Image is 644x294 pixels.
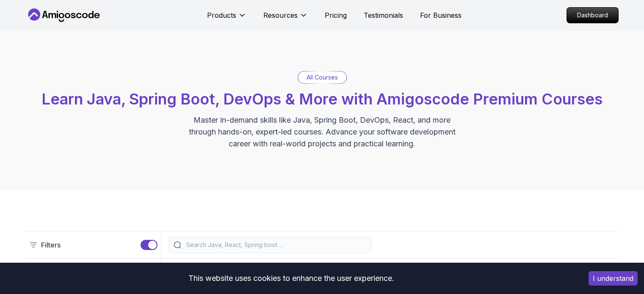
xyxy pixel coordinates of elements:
[567,7,619,23] a: Dashboard
[420,10,462,20] a: For Business
[207,10,236,20] p: Products
[263,10,308,27] button: Resources
[185,241,366,249] input: Search Java, React, Spring boot ...
[589,271,638,286] button: Accept cookies
[41,240,61,250] p: Filters
[6,269,576,288] div: This website uses cookies to enhance the user experience.
[364,10,403,20] a: Testimonials
[207,10,246,27] button: Products
[180,114,464,150] p: Master in-demand skills like Java, Spring Boot, DevOps, React, and more through hands-on, expert-...
[567,8,618,23] p: Dashboard
[41,90,603,108] span: Learn Java, Spring Boot, DevOps & More with Amigoscode Premium Courses
[263,10,298,20] p: Resources
[307,73,338,82] p: All Courses
[325,10,347,20] a: Pricing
